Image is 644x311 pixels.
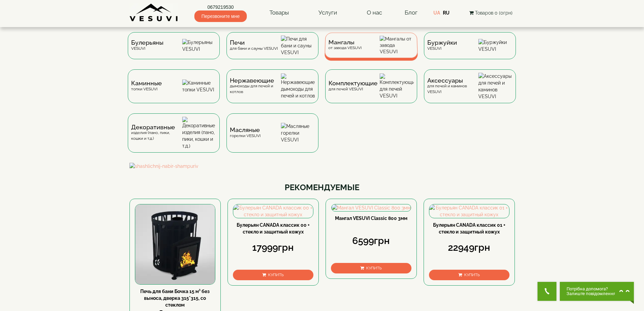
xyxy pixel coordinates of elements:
[281,123,315,143] img: Масляные горелки VESUVI
[380,73,414,99] img: Комплектующие для печей VESUVI
[230,78,281,83] span: Нержавеющие
[131,40,163,51] div: VESUVI
[478,39,512,52] img: Буржуйки VESUVI
[331,263,411,273] button: Купить
[140,289,210,308] a: Печь для бани Бочка 15 м³ без выноса, дверка 315*315, со стеклом
[322,69,421,113] a: Комплектующиедля печей VESUVI Комплектующие для печей VESUVI
[230,78,281,95] div: дымоходы для печей и котлов
[560,282,634,301] button: Chat button
[223,69,322,113] a: Нержавеющиедымоходы для печей и котлов Нержавеющие дымоходы для печей и котлов
[230,40,278,51] div: для бани и сауны VESUVI
[366,266,382,270] span: Купить
[312,5,344,21] a: Услуги
[124,32,223,69] a: БулерьяныVESUVI Булерьяны VESUVI
[230,40,278,45] span: Печи
[331,234,411,248] div: 6599грн
[475,10,512,16] span: Товаров 0 (0грн)
[237,222,310,235] a: Булерьян CANADA классик 00 + стекло и защитный кожух
[182,39,216,52] img: Булерьяны VESUVI
[328,40,361,50] div: от завода VESUVI
[268,272,284,277] span: Купить
[223,32,322,69] a: Печидля бани и сауны VESUVI Печи для бани и сауны VESUVI
[131,125,182,141] div: изделия (пано, пики, кошки и т.д.)
[182,117,216,149] img: Декоративные изделия (пано, пики, кошки и т.д.)
[427,78,478,83] span: Аксессуары
[538,282,556,301] button: Get Call button
[380,36,414,55] img: Мангалы от завода VESUVI
[194,10,247,22] span: Перезвоните мне
[467,9,515,17] button: Товаров 0 (0грн)
[464,272,480,277] span: Купить
[329,81,378,86] span: Комплектующие
[329,81,378,92] div: для печей VESUVI
[433,222,505,235] a: Булерьян CANADA классик 01 + стекло и защитный кожух
[478,73,512,100] img: Аксессуары для печей и каминов VESUVI
[233,270,313,280] button: Купить
[131,40,163,45] span: Булерьяны
[194,4,247,10] a: 0679219530
[129,163,515,170] img: shashlichnij-nabir-shampuriv
[233,204,313,218] img: Булерьян CANADA классик 00 + стекло и защитный кожух
[328,40,362,45] span: Мангалы
[131,81,162,86] span: Каминные
[443,10,450,16] a: RU
[567,287,616,291] span: Потрібна допомога?
[429,270,509,280] button: Купить
[263,5,296,21] a: Товары
[567,291,616,296] span: Залиште повідомлення
[230,127,261,133] span: Масляные
[421,32,519,69] a: БуржуйкиVESUVI Буржуйки VESUVI
[427,40,457,45] span: Буржуйки
[135,204,215,284] img: Печь для бани Бочка 15 м³ без выноса, дверка 315*315, со стеклом
[335,216,407,221] a: Мангал VESUVI Classic 800 3мм
[332,204,411,211] img: Мангал VESUVI Classic 800 3мм
[233,241,313,254] div: 17999грн
[281,73,315,99] img: Нержавеющие дымоходы для печей и котлов
[429,204,509,218] img: Булерьян CANADA классик 01 + стекло и защитный кожух
[131,81,162,92] div: топки VESUVI
[281,36,315,56] img: Печи для бани и сауны VESUVI
[223,113,322,163] a: Масляныегорелки VESUVI Масляные горелки VESUVI
[429,241,509,254] div: 22949грн
[131,125,182,130] span: Декоративные
[405,9,418,16] a: Блог
[427,40,457,51] div: VESUVI
[124,113,223,163] a: Декоративныеизделия (пано, пики, кошки и т.д.) Декоративные изделия (пано, пики, кошки и т.д.)
[129,3,178,22] img: Завод VESUVI
[360,5,389,21] a: О нас
[433,10,440,16] a: UA
[421,69,519,113] a: Аксессуарыдля печей и каминов VESUVI Аксессуары для печей и каминов VESUVI
[230,127,261,138] div: горелки VESUVI
[322,32,421,69] a: Мангалыот завода VESUVI Мангалы от завода VESUVI
[182,80,216,93] img: Каминные топки VESUVI
[427,78,478,95] div: для печей и каминов VESUVI
[124,69,223,113] a: Каминныетопки VESUVI Каминные топки VESUVI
